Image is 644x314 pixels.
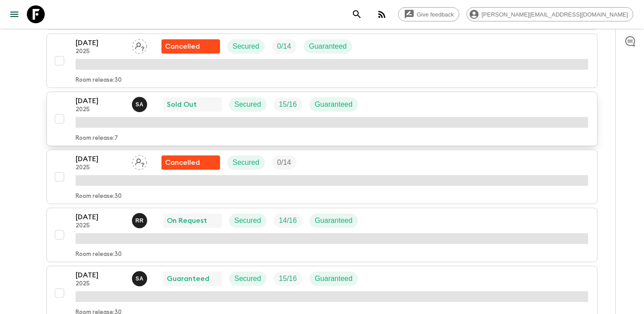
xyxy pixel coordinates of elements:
[315,215,353,226] p: Guaranteed
[398,7,459,21] a: Give feedback
[277,157,291,168] p: 0 / 14
[76,270,125,281] p: [DATE]
[47,208,597,262] button: [DATE]2025Ramli Raban On RequestSecuredTrip FillGuaranteedRoom release:30
[315,99,353,110] p: Guaranteed
[229,214,267,228] div: Secured
[132,97,149,112] button: SA
[132,274,149,281] span: Suren Abeykoon
[132,100,149,107] span: Suren Abeykoon
[76,212,125,222] p: [DATE]
[161,155,220,170] div: Flash Pack cancellation
[136,275,144,282] p: S A
[274,214,302,228] div: Trip Fill
[5,5,23,23] button: menu
[477,11,633,18] span: [PERSON_NAME][EMAIL_ADDRESS][DOMAIN_NAME]
[272,39,297,54] div: Trip Fill
[47,92,597,146] button: [DATE]2025Suren AbeykoonSold OutSecuredTrip FillGuaranteedRoom release:7
[234,215,261,226] p: Secured
[132,271,149,286] button: SA
[132,216,149,223] span: Ramli Raban
[167,215,207,226] p: On Request
[279,273,297,284] p: 15 / 16
[76,281,125,288] p: 2025
[165,157,200,168] p: Cancelled
[76,96,125,106] p: [DATE]
[233,157,259,168] p: Secured
[279,215,297,226] p: 14 / 16
[132,42,147,49] span: Assign pack leader
[76,222,125,230] p: 2025
[274,97,302,112] div: Trip Fill
[132,158,147,165] span: Assign pack leader
[76,164,125,172] p: 2025
[227,155,265,170] div: Secured
[132,213,149,228] button: RR
[76,154,125,164] p: [DATE]
[233,41,259,52] p: Secured
[272,155,297,170] div: Trip Fill
[165,41,200,52] p: Cancelled
[309,41,347,52] p: Guaranteed
[76,48,125,55] p: 2025
[161,39,220,54] div: Flash Pack cancellation
[227,39,265,54] div: Secured
[279,99,297,110] p: 15 / 16
[76,135,118,142] p: Room release: 7
[167,99,197,110] p: Sold Out
[466,7,633,21] div: [PERSON_NAME][EMAIL_ADDRESS][DOMAIN_NAME]
[76,251,122,258] p: Room release: 30
[76,193,122,200] p: Room release: 30
[136,101,144,108] p: S A
[47,150,597,204] button: [DATE]2025Assign pack leaderFlash Pack cancellationSecuredTrip FillRoom release:30
[229,272,267,286] div: Secured
[412,11,459,18] span: Give feedback
[76,106,125,113] p: 2025
[229,97,267,112] div: Secured
[277,41,291,52] p: 0 / 14
[76,77,122,84] p: Room release: 30
[234,99,261,110] p: Secured
[167,273,209,284] p: Guaranteed
[47,33,597,88] button: [DATE]2025Assign pack leaderFlash Pack cancellationSecuredTrip FillGuaranteedRoom release:30
[274,272,302,286] div: Trip Fill
[76,38,125,48] p: [DATE]
[315,273,353,284] p: Guaranteed
[234,273,261,284] p: Secured
[136,217,144,224] p: R R
[348,5,366,23] button: search adventures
